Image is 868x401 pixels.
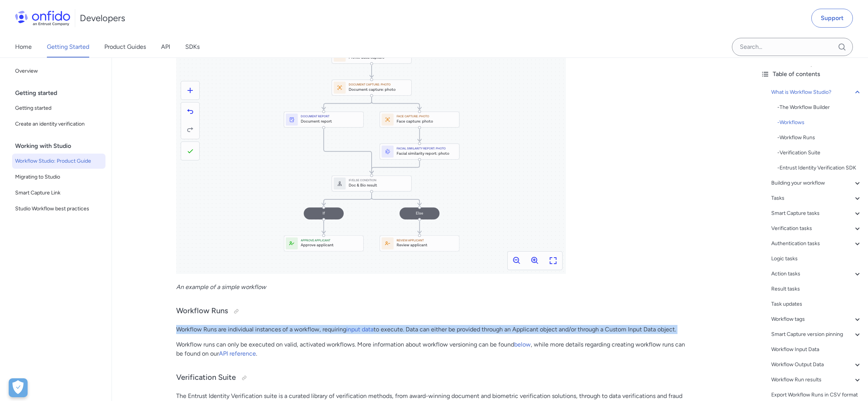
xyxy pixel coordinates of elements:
[176,372,690,384] h3: Verification Suite
[12,201,105,216] a: Studio Workflow best practices
[80,12,125,24] h1: Developers
[15,67,102,76] span: Overview
[732,38,853,56] input: Onfido search input field
[777,163,862,173] a: -Entrust Identity Verification SDK
[12,64,105,79] a: Overview
[15,104,102,113] span: Getting started
[176,305,690,317] h3: Workflow Runs
[15,157,102,166] span: Workflow Studio: Product Guide
[15,204,102,213] span: Studio Workflow best practices
[771,315,862,324] a: Workflow tags
[9,378,28,397] div: Cookie Preferences
[12,117,105,132] a: Create an identity verification
[777,163,862,173] div: - Entrust Identity Verification SDK
[771,345,862,354] a: Workflow Input Data
[777,133,862,142] div: - Workflow Runs
[15,36,32,58] a: Home
[777,133,862,142] a: -Workflow Runs
[12,154,105,169] a: Workflow Studio: Product Guide
[12,185,105,201] a: Smart Capture Link
[811,9,853,28] a: Support
[185,36,200,58] a: SDKs
[771,239,862,248] a: Authentication tasks
[9,378,28,397] button: Open Preferences
[104,36,146,58] a: Product Guides
[771,330,862,339] a: Smart Capture version pinning
[777,103,862,112] div: - The Workflow Builder
[176,283,266,291] em: An example of a simple workflow
[15,173,102,182] span: Migrating to Studio
[777,118,862,127] div: - Workflows
[161,36,170,58] a: API
[771,88,862,97] a: What is Workflow Studio?
[15,120,102,129] span: Create an identity verification
[15,11,70,26] img: Onfido Logo
[771,360,862,369] a: Workflow Output Data
[47,36,89,58] a: Getting Started
[771,209,862,218] a: Smart Capture tasks
[219,350,256,357] a: API reference
[176,340,690,358] p: Workflow runs can only be executed on valid, activated workflows. More information about workflow...
[771,194,862,203] a: Tasks
[176,325,690,334] p: Workflow Runs are individual instances of a workflow, requiring to execute. Data can either be pr...
[15,85,108,101] div: Getting started
[777,148,862,157] div: - Verification Suite
[771,375,862,384] a: Workflow Run results
[346,326,374,333] a: input data
[15,138,108,154] div: Working with Studio
[777,148,862,157] a: -Verification Suite
[771,390,862,399] a: Export Workflow Runs in CSV format
[514,341,531,348] a: below
[777,118,862,127] a: -Workflows
[777,103,862,112] a: -The Workflow Builder
[761,70,862,79] div: Table of contents
[771,179,862,188] a: Building your workflow
[771,254,862,263] a: Logic tasks
[15,188,102,197] span: Smart Capture Link
[12,101,105,116] a: Getting started
[771,284,862,294] a: Result tasks
[771,300,862,309] a: Task updates
[771,269,862,278] a: Action tasks
[12,169,105,185] a: Migrating to Studio
[771,224,862,233] a: Verification tasks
